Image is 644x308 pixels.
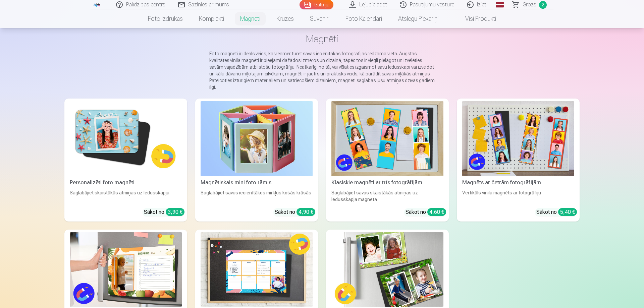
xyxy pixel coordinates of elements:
p: Foto magnēti ir ideāls veids, kā vienmēr turēt savas iecienītākās fotogrāfijas redzamā vietā. Aug... [209,50,435,90]
div: Saglabājiet savus iecienītākos mirkļus košās krāsās [198,189,315,203]
img: Magnētiskā dubultā fotogrāfija 6x9 cm [331,232,443,307]
img: /fa1 [93,3,101,7]
a: Personalizēti foto magnētiPersonalizēti foto magnētiSaglabājiet skaistākās atmiņas uz ledusskapja... [64,99,187,222]
a: Atslēgu piekariņi [390,9,446,28]
div: Klasiskie magnēti ar trīs fotogrāfijām [329,179,446,187]
img: Magnētiskais mini foto rāmis [201,101,313,176]
a: Magnēts ar četrām fotogrāfijāmMagnēts ar četrām fotogrāfijāmVertikāls vinila magnēts ar fotogrāfi... [457,99,580,222]
a: Foto kalendāri [337,9,390,28]
h1: Magnēti [70,33,574,45]
img: Magnētiskais iepirkumu saraksts [70,232,182,307]
img: Magnētiskās nedēļas piezīmes/grafiki 20x30 cm [201,232,313,307]
div: Magnētiskais mini foto rāmis [198,179,315,187]
div: Saglabājiet savas skaistākās atmiņas uz ledusskapja magnēta [329,189,446,203]
div: 4,60 € [427,208,446,216]
a: Krūzes [268,9,302,28]
div: Saglabājiet skaistākās atmiņas uz ledusskapja [67,189,184,203]
a: Foto izdrukas [140,9,191,28]
a: Suvenīri [302,9,337,28]
a: Visi produkti [446,9,504,28]
div: 4,90 € [297,208,315,216]
div: Sākot no [536,208,577,216]
img: Personalizēti foto magnēti [70,101,182,176]
div: Sākot no [406,208,446,216]
a: Komplekti [191,9,232,28]
div: Vertikāls vinila magnēts ar fotogrāfiju [460,189,577,203]
div: Personalizēti foto magnēti [67,179,184,187]
div: Sākot no [144,208,184,216]
a: Klasiskie magnēti ar trīs fotogrāfijāmKlasiskie magnēti ar trīs fotogrāfijāmSaglabājiet savas ska... [326,99,449,222]
div: Magnēts ar četrām fotogrāfijām [460,179,577,187]
span: 2 [539,1,547,9]
div: Sākot no [275,208,315,216]
span: Grozs [523,1,536,9]
div: 3,90 € [166,208,184,216]
a: Magnētiskais mini foto rāmisMagnētiskais mini foto rāmisSaglabājiet savus iecienītākos mirkļus ko... [195,99,318,222]
img: Magnēts ar četrām fotogrāfijām [462,101,574,176]
div: 5,40 € [558,208,577,216]
a: Magnēti [232,9,268,28]
img: Klasiskie magnēti ar trīs fotogrāfijām [331,101,443,176]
